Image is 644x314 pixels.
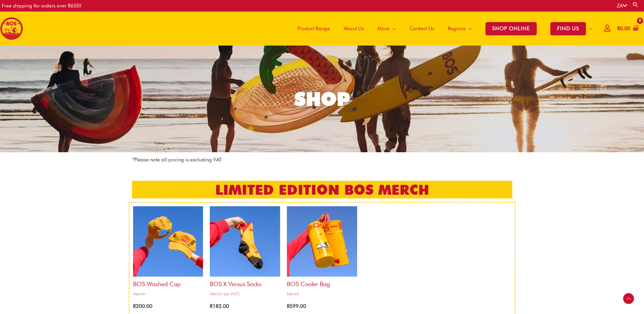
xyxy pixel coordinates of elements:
[485,22,537,35] span: SHOP ONLINE
[448,18,465,39] span: Regions
[337,12,371,46] a: About Us
[409,18,434,39] span: Contact Us
[133,206,203,277] img: bos cap
[294,90,350,108] div: SHOP
[287,303,290,309] span: R
[297,18,330,39] span: Product Range
[133,303,152,309] bdi: 200.00
[441,12,479,46] a: Regions
[286,12,599,46] nav: Site Navigation
[479,12,544,46] a: SHOP ONLINE
[617,25,620,32] span: R
[210,206,280,299] a: BOS x Versus SocksMerch (ex VAT)
[616,21,639,36] a: View Shopping Cart, empty
[210,206,280,277] img: bos x versus socks
[210,277,280,288] h2: BOS x Versus Socks
[287,291,357,297] span: Merch
[291,12,337,46] a: Product Range
[287,303,306,309] bdi: 599.00
[617,3,627,9] a: ZA
[550,22,586,35] span: FIND US
[210,303,229,309] bdi: 182.00
[132,181,512,198] h2: LIMITED EDITION BOS MERCH
[133,291,203,297] span: Merch
[344,18,364,39] span: About Us
[210,291,280,297] span: Merch (ex VAT)
[287,206,357,277] img: bos cooler bag
[371,12,403,46] a: More
[132,156,512,164] p: *Please note all pricing is excluding VAT
[210,303,213,309] span: R
[632,1,639,8] a: Search button
[133,303,136,309] span: R
[133,206,203,299] a: BOS Washed CapMerch
[403,12,441,46] a: Contact Us
[287,277,357,288] h2: BOS Cooler bag
[378,18,389,39] span: More
[617,25,630,32] bdi: 0.00
[287,206,357,299] a: BOS Cooler bagMerch
[133,277,203,288] h2: BOS Washed Cap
